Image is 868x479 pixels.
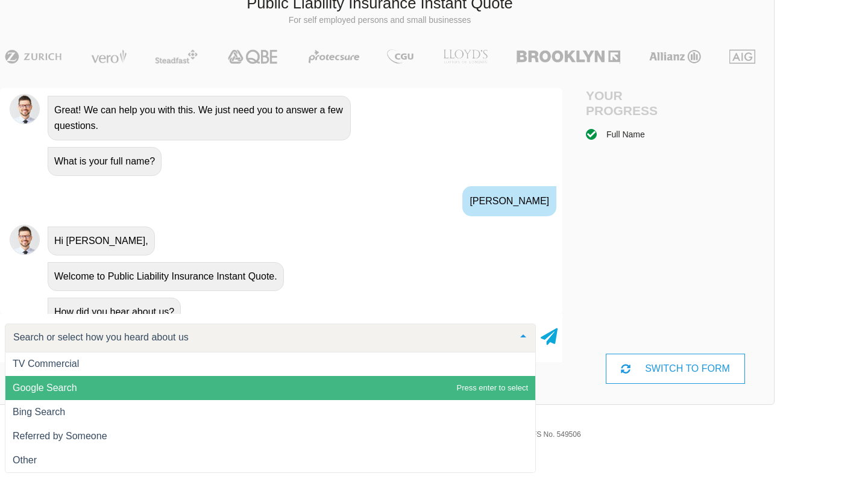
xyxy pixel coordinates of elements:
[48,147,162,176] div: What is your full name?
[13,455,37,465] span: Other
[13,431,107,441] span: Referred by Someone
[725,49,760,64] img: AIG | Public Liability Insurance
[512,49,624,64] img: Brooklyn | Public Liability Insurance
[48,298,181,327] div: How did you hear about us?
[382,49,418,64] img: CGU | Public Liability Insurance
[221,49,286,64] img: QBE | Public Liability Insurance
[13,383,77,393] span: Google Search
[48,96,351,140] div: Great! We can help you with this. We just need you to answer a few questions.
[462,186,556,216] div: [PERSON_NAME]
[606,354,746,384] div: SWITCH TO FORM
[436,49,494,64] img: LLOYD's | Public Liability Insurance
[86,49,132,64] img: Vero | Public Liability Insurance
[48,227,155,255] div: Hi [PERSON_NAME],
[48,262,284,291] div: Welcome to Public Liability Insurance Instant Quote.
[304,49,365,64] img: Protecsure | Public Liability Insurance
[10,331,511,343] input: Search or select how you heard about us
[10,225,40,255] img: Chatbot | PLI
[606,128,645,141] div: Full Name
[643,49,707,64] img: Allianz | Public Liability Insurance
[13,407,65,417] span: Bing Search
[586,88,676,118] h4: Your Progress
[150,49,203,64] img: Steadfast | Public Liability Insurance
[10,94,40,124] img: Chatbot | PLI
[13,358,79,369] span: TV Commercial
